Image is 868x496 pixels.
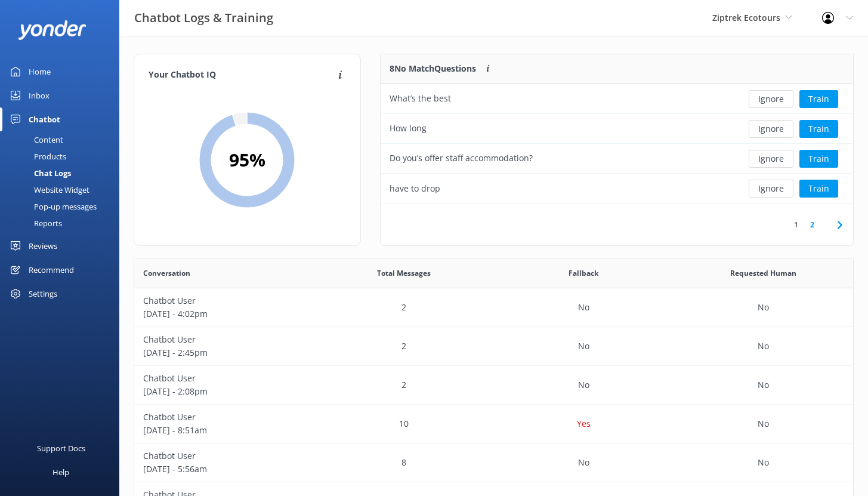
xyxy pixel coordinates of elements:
[7,198,97,215] div: Pop-up messages
[29,60,51,84] div: Home
[134,288,853,327] div: row
[390,152,533,165] div: Do you’s offer staff accommodation?
[143,463,305,476] p: [DATE] - 5:56am
[7,215,119,232] a: Reports
[134,8,273,27] h3: Chatbot Logs & Training
[143,307,305,321] p: [DATE] - 4:02pm
[788,219,804,230] a: 1
[758,417,769,430] p: No
[758,301,769,314] p: No
[7,148,66,165] div: Products
[381,174,853,204] div: row
[758,340,769,353] p: No
[29,258,74,282] div: Recommend
[749,120,793,138] button: Ignore
[377,267,431,279] span: Total Messages
[390,122,427,135] div: How long
[134,366,853,405] div: row
[143,385,305,398] p: [DATE] - 2:08pm
[799,90,838,108] button: Train
[7,148,119,165] a: Products
[381,144,853,174] div: row
[149,69,335,82] h4: Your Chatbot IQ
[804,219,820,230] a: 2
[390,182,440,195] div: have to drop
[577,417,591,430] p: Yes
[143,411,305,424] p: Chatbot User
[578,378,589,392] p: No
[52,460,69,484] div: Help
[401,301,406,314] p: 2
[7,131,119,148] a: Content
[29,84,50,107] div: Inbox
[143,424,305,437] p: [DATE] - 8:51am
[749,90,793,108] button: Ignore
[381,84,853,114] div: row
[29,282,57,306] div: Settings
[143,449,305,463] p: Chatbot User
[143,294,305,307] p: Chatbot User
[143,372,305,385] p: Chatbot User
[390,92,451,105] div: What’s the best
[390,62,476,75] p: 8 No Match Questions
[134,405,853,443] div: row
[143,333,305,346] p: Chatbot User
[578,301,589,314] p: No
[29,107,60,131] div: Chatbot
[143,267,190,279] span: Conversation
[401,456,406,469] p: 8
[134,443,853,482] div: row
[578,456,589,469] p: No
[229,146,265,174] h2: 95 %
[758,456,769,469] p: No
[143,346,305,359] p: [DATE] - 2:45pm
[712,12,780,23] span: Ziptrek Ecotours
[381,114,853,144] div: row
[7,165,119,181] a: Chat Logs
[7,215,62,232] div: Reports
[399,417,409,430] p: 10
[749,150,793,168] button: Ignore
[7,181,119,198] a: Website Widget
[7,131,63,148] div: Content
[578,340,589,353] p: No
[134,327,853,366] div: row
[799,120,838,138] button: Train
[7,198,119,215] a: Pop-up messages
[401,378,406,392] p: 2
[29,234,57,258] div: Reviews
[381,84,853,204] div: grid
[7,181,89,198] div: Website Widget
[799,150,838,168] button: Train
[730,267,796,279] span: Requested Human
[749,180,793,198] button: Ignore
[401,340,406,353] p: 2
[799,180,838,198] button: Train
[569,267,598,279] span: Fallback
[37,436,85,460] div: Support Docs
[18,20,87,40] img: yonder-white-logo.png
[758,378,769,392] p: No
[7,165,71,181] div: Chat Logs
